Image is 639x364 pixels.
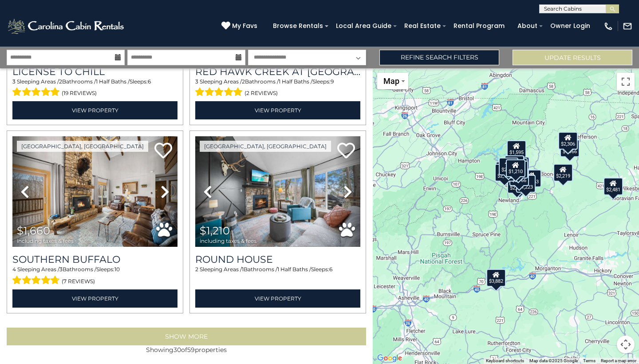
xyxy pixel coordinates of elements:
[242,266,244,273] span: 1
[507,140,526,158] div: $1,595
[601,358,636,363] a: Report a map error
[12,265,177,287] div: Sleeping Areas / Bathrooms / Sleeps:
[59,266,63,273] span: 3
[522,170,541,187] div: $1,563
[174,346,181,354] span: 30
[603,21,613,31] img: phone-regular-white.png
[617,336,635,353] button: Map camera controls
[375,352,404,364] a: Open this area in Google Maps (opens a new window)
[221,21,260,31] a: My Favs
[507,176,527,194] div: $2,729
[495,164,514,182] div: $2,154
[486,358,524,364] button: Keyboard shortcuts
[449,19,509,33] a: Rental Program
[499,158,518,175] div: $2,628
[546,19,595,33] a: Owner Login
[486,269,506,287] div: $3,882
[154,142,172,161] a: Add to favorites
[7,328,366,345] button: Show More
[268,19,327,33] a: Browse Rentals
[331,78,334,85] span: 9
[7,345,366,354] p: Showing of properties
[12,101,177,119] a: View Property
[337,142,355,161] a: Add to favorites
[12,253,177,265] a: Southern Buffalo
[623,21,632,31] img: mail-regular-white.png
[7,17,126,35] img: White-1-2.png
[195,265,360,287] div: Sleeping Areas / Bathrooms / Sleeps:
[379,50,499,65] a: Refine Search Filters
[12,78,177,99] div: Sleeping Areas / Bathrooms / Sleeps:
[195,253,360,265] a: Round House
[12,289,177,308] a: View Property
[195,78,198,85] span: 3
[245,87,278,99] span: (2 reviews)
[375,352,404,364] img: Google
[187,346,195,354] span: 59
[12,78,16,85] span: 3
[62,87,97,99] span: (19 reviews)
[377,73,408,89] button: Change map style
[506,159,525,177] div: $1,210
[12,66,177,78] a: License to Chill
[505,155,524,173] div: $1,130
[195,66,360,78] h3: Red Hawk Creek at Eagles Nest
[195,66,360,78] a: Red Hawk Creek at [GEOGRAPHIC_DATA]
[383,76,399,86] span: Map
[329,266,332,273] span: 6
[331,19,396,33] a: Local Area Guide
[553,164,573,182] div: $2,219
[279,78,312,85] span: 1 Half Baths /
[277,266,311,273] span: 1 Half Baths /
[232,21,257,31] span: My Favs
[195,101,360,119] a: View Property
[195,78,360,99] div: Sleeping Areas / Bathrooms / Sleeps:
[148,78,151,85] span: 6
[59,78,62,85] span: 2
[17,141,148,152] a: [GEOGRAPHIC_DATA], [GEOGRAPHIC_DATA]
[200,141,331,152] a: [GEOGRAPHIC_DATA], [GEOGRAPHIC_DATA]
[200,224,230,237] span: $1,210
[583,358,596,363] a: Terms (opens in new tab)
[513,50,632,65] button: Update Results
[96,78,130,85] span: 1 Half Baths /
[195,136,360,247] img: thumbnail_168328092.jpeg
[242,78,245,85] span: 2
[114,266,120,273] span: 10
[195,289,360,308] a: View Property
[12,266,16,273] span: 4
[200,238,256,244] span: including taxes & fees
[17,224,50,237] span: $1,660
[17,238,74,244] span: including taxes & fees
[558,132,578,150] div: $2,306
[617,73,635,91] button: Toggle fullscreen view
[62,276,95,287] span: (7 reviews)
[195,266,198,273] span: 2
[12,136,177,247] img: thumbnail_168135373.jpeg
[513,19,542,33] a: About
[529,358,578,363] span: Map data ©2025 Google
[400,19,445,33] a: Real Estate
[603,178,623,195] div: $2,481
